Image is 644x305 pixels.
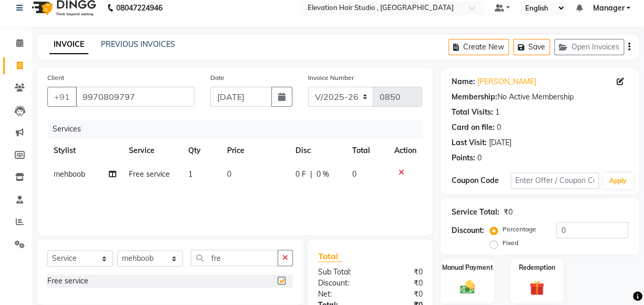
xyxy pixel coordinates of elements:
[76,87,195,107] input: Search by Name/Mobile/Email/Code
[310,289,370,300] div: Net:
[451,76,475,87] div: Name:
[477,76,536,87] a: [PERSON_NAME]
[352,169,356,179] span: 0
[122,139,181,162] th: Service
[488,137,511,148] div: [DATE]
[496,122,500,133] div: 0
[451,122,494,133] div: Card on file:
[49,35,88,54] a: INVOICE
[387,139,422,162] th: Action
[47,276,88,287] div: Free service
[502,225,536,234] label: Percentage
[603,173,633,189] button: Apply
[289,139,346,162] th: Disc
[518,263,555,272] label: Redemption
[451,91,628,103] div: No Active Membership
[513,39,550,55] button: Save
[308,73,354,83] label: Invoice Number
[316,169,329,180] span: 0 %
[210,73,224,83] label: Date
[510,172,599,189] input: Enter Offer / Coupon Code
[451,137,486,148] div: Last Visit:
[54,169,85,179] span: mehboob
[442,263,493,272] label: Manual Payment
[525,279,549,297] img: _gift.svg
[451,107,493,118] div: Total Visits:
[592,3,624,14] span: Manager
[455,279,479,296] img: _cash.svg
[495,107,499,118] div: 1
[221,139,289,162] th: Price
[310,278,370,289] div: Discount:
[370,289,430,300] div: ₹0
[310,267,370,278] div: Sub Total:
[129,169,170,179] span: Free service
[502,238,518,248] label: Fixed
[370,267,430,278] div: ₹0
[181,139,221,162] th: Qty
[310,169,312,180] span: |
[101,39,175,49] a: PREVIOUS INVOICES
[451,175,510,186] div: Coupon Code
[503,207,512,218] div: ₹0
[346,139,387,162] th: Total
[448,39,509,55] button: Create New
[370,278,430,289] div: ₹0
[451,152,475,164] div: Points:
[227,169,231,179] span: 0
[554,39,624,55] button: Open Invoices
[191,250,278,266] input: Search or Scan
[47,87,77,107] button: +91
[451,225,484,236] div: Discount:
[318,251,342,262] span: Total
[451,91,497,103] div: Membership:
[48,119,430,139] div: Services
[188,169,192,179] span: 1
[47,73,64,83] label: Client
[451,207,499,218] div: Service Total:
[477,152,481,164] div: 0
[47,139,122,162] th: Stylist
[295,169,306,180] span: 0 F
